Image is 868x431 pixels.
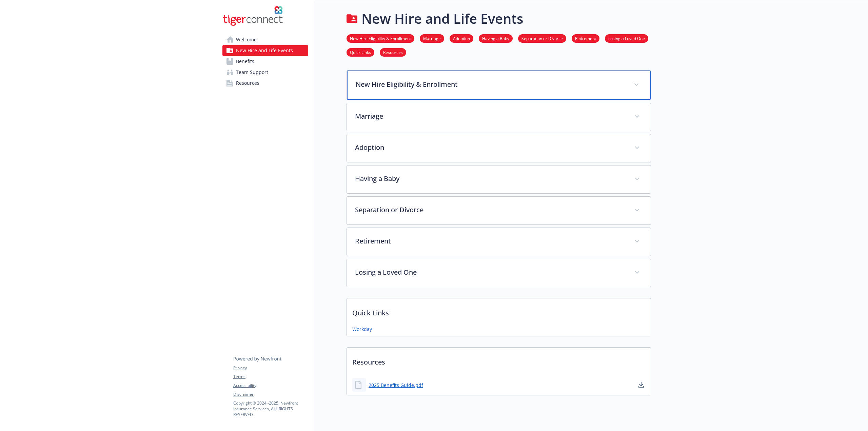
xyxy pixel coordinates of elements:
[605,35,648,41] a: Losing a Loved One
[355,205,626,215] p: Separation or Divorce
[233,365,308,371] a: Privacy
[347,228,651,256] div: Retirement
[479,35,513,41] a: Having a Baby
[347,35,414,41] a: New Hire Eligibility & Enrollment
[222,56,308,67] a: Benefits
[236,34,257,45] span: Welcome
[356,79,626,90] p: New Hire Eligibility & Enrollment
[347,259,651,287] div: Losing a Loved One
[222,78,308,89] a: Resources
[355,174,626,184] p: Having a Baby
[355,142,626,153] p: Adoption
[352,326,372,333] a: Workday
[347,103,651,131] div: Marriage
[355,236,626,246] p: Retirement
[233,400,308,417] p: Copyright © 2024 - 2025 , Newfront Insurance Services, ALL RIGHTS RESERVED
[347,348,651,373] p: Resources
[222,34,308,45] a: Welcome
[355,267,626,277] p: Losing a Loved One
[347,134,651,162] div: Adoption
[347,71,651,100] div: New Hire Eligibility & Enrollment
[233,383,308,389] a: Accessibility
[450,35,473,41] a: Adoption
[347,197,651,224] div: Separation or Divorce
[233,374,308,380] a: Terms
[347,165,651,193] div: Having a Baby
[222,67,308,78] a: Team Support
[233,391,308,397] a: Disclaimer
[347,49,374,55] a: Quick Links
[355,111,626,121] p: Marriage
[361,8,523,29] h1: New Hire and Life Events
[347,298,651,324] p: Quick Links
[420,35,444,41] a: Marriage
[369,381,423,389] a: 2025 Benefits Guide.pdf
[380,49,406,55] a: Resources
[236,78,259,89] span: Resources
[518,35,566,41] a: Separation or Divorce
[637,381,645,389] a: download document
[572,35,599,41] a: Retirement
[236,45,293,56] span: New Hire and Life Events
[236,67,268,78] span: Team Support
[222,45,308,56] a: New Hire and Life Events
[236,56,254,67] span: Benefits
